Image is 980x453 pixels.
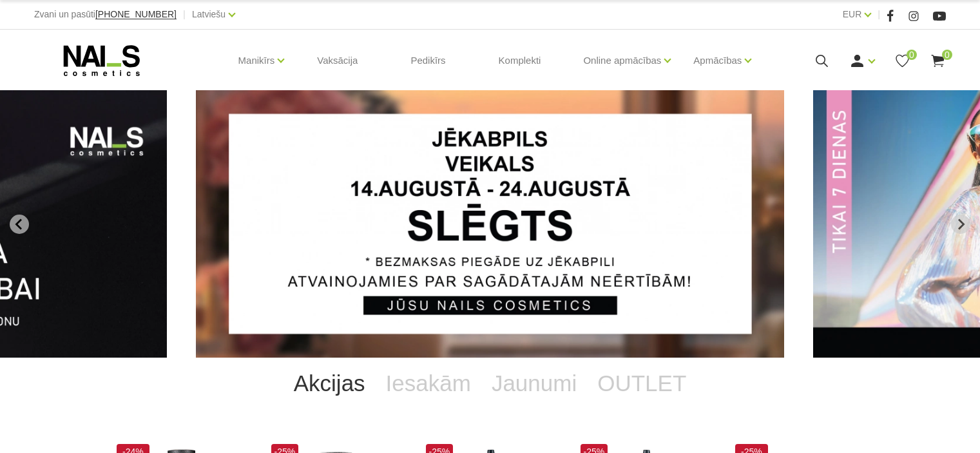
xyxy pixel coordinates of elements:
[376,358,481,409] a: Iesakām
[95,10,177,19] a: [PHONE_NUMBER]
[894,53,910,69] a: 0
[488,30,552,92] a: Komplekti
[95,9,177,19] span: [PHONE_NUMBER]
[693,35,742,86] a: Apmācības
[283,358,376,409] a: Akcijas
[192,6,226,22] a: Latviešu
[34,6,177,23] div: Zvani un pasūti
[481,358,587,409] a: Jaunumi
[10,215,29,234] button: Go to last slide
[238,35,275,86] a: Manikīrs
[183,6,186,23] span: |
[307,30,368,92] a: Vaksācija
[878,6,880,23] span: |
[843,6,862,22] a: EUR
[400,30,456,92] a: Pedikīrs
[951,215,970,234] button: Next slide
[196,90,784,358] li: 1 of 12
[583,35,661,86] a: Online apmācības
[930,53,946,69] a: 0
[587,358,697,409] a: OUTLET
[907,50,917,60] span: 0
[942,50,952,60] span: 0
